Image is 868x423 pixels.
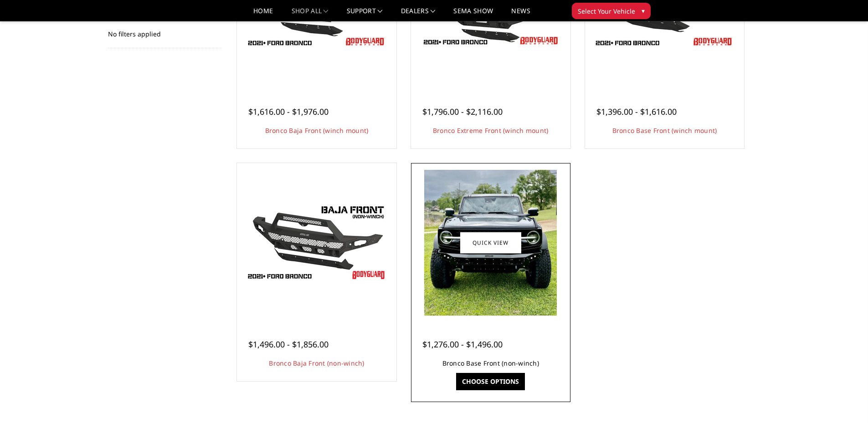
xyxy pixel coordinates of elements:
[422,106,503,117] span: $1,796.00 - $2,116.00
[108,12,221,48] div: No filters applied
[578,6,635,16] span: Select Your Vehicle
[253,8,273,21] a: Home
[456,373,525,390] a: Choose Options
[424,170,557,316] img: Bronco Base Front (non-winch)
[347,8,383,21] a: Support
[413,165,568,320] a: Bronco Base Front (non-winch) Bronco Base Front (non-winch)
[422,339,503,350] span: $1,276.00 - $1,496.00
[596,106,677,117] span: $1,396.00 - $1,616.00
[460,232,521,253] a: Quick view
[401,8,436,21] a: Dealers
[269,359,364,367] a: Bronco Baja Front (non-winch)
[433,126,549,135] a: Bronco Extreme Front (winch mount)
[248,106,329,117] span: $1,616.00 - $1,976.00
[642,6,645,15] span: ▾
[511,8,530,21] a: News
[572,3,651,19] button: Select Your Vehicle
[453,8,493,21] a: SEMA Show
[442,359,539,367] a: Bronco Base Front (non-winch)
[822,379,868,423] iframe: Chat Widget
[248,339,329,350] span: $1,496.00 - $1,856.00
[612,126,717,135] a: Bronco Base Front (winch mount)
[292,8,329,21] a: shop all
[239,165,394,320] a: Bronco Baja Front (non-winch) Bronco Baja Front (non-winch)
[265,126,369,135] a: Bronco Baja Front (winch mount)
